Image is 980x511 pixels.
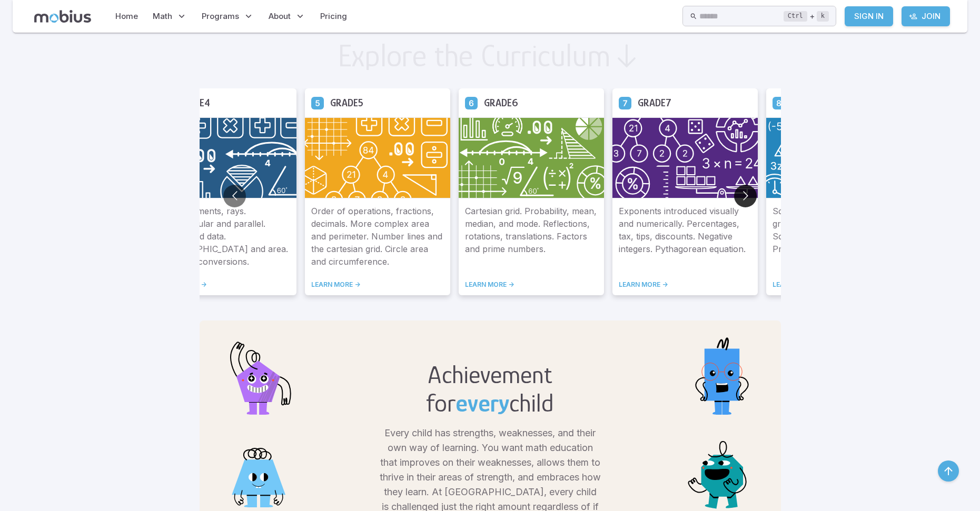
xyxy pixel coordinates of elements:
img: Grade 6 [459,117,604,198]
a: LEARN MORE -> [773,280,905,289]
h5: Grade 6 [484,95,518,111]
span: Math [153,11,172,22]
a: Join [902,6,950,26]
h2: Achievement [426,360,554,389]
img: Grade 7 [612,117,758,198]
a: Grade 6 [465,96,478,109]
p: Lines, segments, rays. Perpendicular and parallel. Graphs and data. [GEOGRAPHIC_DATA] and area. U... [157,205,290,268]
h2: Explore the Curriculum [338,40,611,72]
img: Grade 4 [151,117,296,198]
h5: Grade 4 [176,95,210,111]
img: pentagon.svg [216,333,301,417]
img: octagon.svg [680,426,764,510]
a: Sign In [845,6,893,26]
div: + [784,10,829,23]
a: Pricing [317,4,350,28]
p: Scientific notation. Slope and graphing equations on graphs. Solving algebraic equations. Probabi... [773,205,905,268]
img: Grade 5 [305,117,450,198]
h5: Grade 7 [638,95,671,111]
a: Grade 8 [773,96,785,109]
p: Exponents introduced visually and numerically. Percentages, tax, tips, discounts. Negative intege... [619,205,751,268]
img: trapezoid.svg [216,426,301,510]
a: Grade 5 [311,96,324,109]
img: rectangle.svg [680,333,764,417]
h2: for child [426,389,554,417]
a: LEARN MORE -> [157,280,290,289]
h5: Grade 5 [330,95,363,111]
kbd: k [817,11,829,22]
p: Order of operations, fractions, decimals. More complex area and perimeter. Number lines and the c... [311,205,444,268]
button: Go to previous slide [223,185,246,207]
a: Grade 7 [619,96,631,109]
a: LEARN MORE -> [619,280,751,289]
span: every [456,389,509,417]
span: About [269,11,291,22]
kbd: Ctrl [784,11,807,22]
a: Home [112,4,141,28]
img: Grade 8 [766,117,912,198]
a: LEARN MORE -> [465,280,598,289]
a: LEARN MORE -> [311,280,444,289]
p: Cartesian grid. Probability, mean, median, and mode. Reflections, rotations, translations. Factor... [465,205,598,268]
span: Programs [202,11,239,22]
button: Go to next slide [734,185,757,207]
